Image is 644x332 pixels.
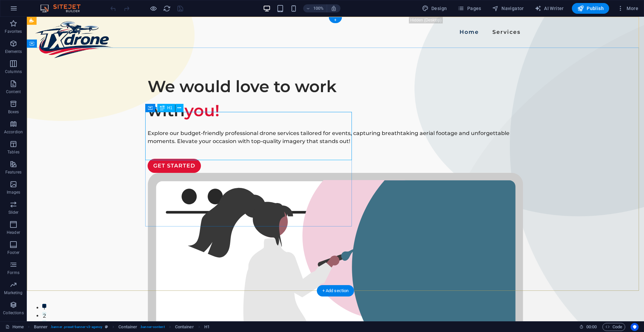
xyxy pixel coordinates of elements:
[163,5,171,12] i: Reload page
[34,323,210,331] nav: breadcrumb
[577,5,604,12] span: Publish
[175,323,194,331] span: Click to select. Double-click to edit
[4,290,22,295] p: Marketing
[631,323,639,331] button: Usercentrics
[492,5,524,12] span: Navigator
[458,5,481,12] span: Pages
[7,250,19,255] p: Footer
[422,5,447,12] span: Design
[303,4,327,12] button: 100%
[7,149,19,155] p: Tables
[3,310,23,316] p: Collections
[204,323,210,331] span: Click to select. Double-click to edit
[8,210,19,215] p: Slider
[419,3,450,14] button: Design
[50,323,102,331] span: . banner .preset-banner-v3-agency
[591,324,592,329] span: :
[118,323,137,331] span: Click to select. Double-click to edit
[317,285,354,296] div: + Add section
[15,295,19,299] button: 2
[7,230,20,235] p: Header
[579,323,597,331] h6: Session time
[5,29,22,34] p: Favorites
[5,323,24,331] a: Click to cancel selection. Double-click to open Pages
[105,325,108,329] i: This element is a customizable preset
[167,106,172,110] span: H1
[329,17,342,23] div: +
[39,4,89,12] img: Editor Logo
[614,3,641,14] button: More
[419,3,450,14] div: Design (Ctrl+Alt+Y)
[5,170,21,175] p: Features
[149,4,157,12] button: Click here to leave preview mode and continue editing
[602,323,625,331] button: Code
[34,323,48,331] span: Click to select. Double-click to edit
[140,323,164,331] span: . banner-content
[8,109,19,115] p: Boxes
[5,69,22,74] p: Columns
[7,270,19,275] p: Forms
[7,190,20,195] p: Images
[331,5,337,11] i: On resize automatically adjust zoom level to fit chosen device.
[15,303,19,307] button: 3
[617,5,638,12] span: More
[6,89,21,94] p: Content
[4,129,23,135] p: Accordion
[489,3,527,14] button: Navigator
[313,4,324,12] h6: 100%
[163,4,171,12] button: reload
[605,323,622,331] span: Code
[5,49,22,54] p: Elements
[572,3,609,14] button: Publish
[532,3,567,14] button: AI Writer
[535,5,564,12] span: AI Writer
[15,287,19,291] button: 1
[455,3,484,14] button: Pages
[586,323,597,331] span: 00 00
